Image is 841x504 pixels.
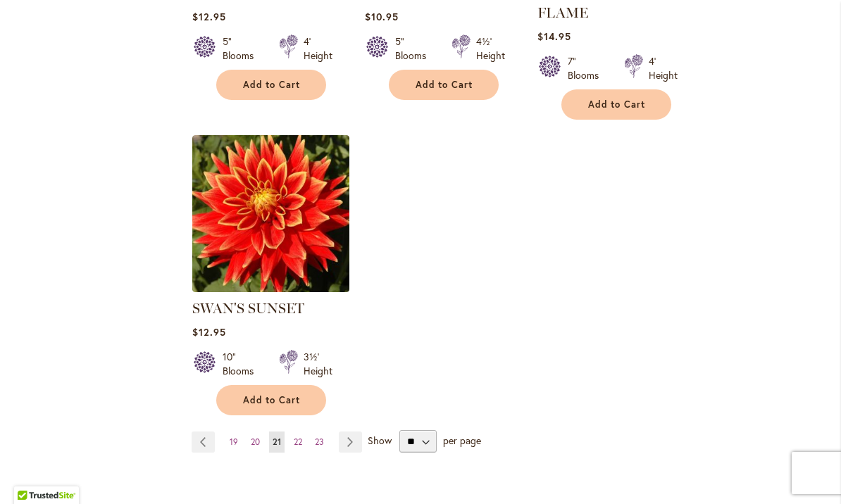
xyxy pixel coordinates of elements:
a: 20 [247,431,263,453]
span: Add to Cart [243,394,301,406]
div: 7" Blooms [568,54,607,82]
span: per page [443,434,481,447]
span: Add to Cart [588,99,646,111]
div: 10" Blooms [223,350,262,378]
div: 5" Blooms [223,34,262,63]
div: 4' Height [649,54,678,82]
span: $12.95 [192,10,226,23]
span: Add to Cart [243,79,301,91]
span: 22 [294,436,302,447]
span: 23 [315,436,324,447]
a: Swan's Sunset [192,282,349,295]
a: 22 [290,431,306,453]
span: $14.95 [537,30,571,43]
button: Add to Cart [561,89,671,120]
iframe: Launch Accessibility Center [11,454,50,493]
span: 20 [251,436,260,447]
div: 4½' Height [476,34,505,63]
div: 4' Height [304,34,332,63]
img: Swan's Sunset [192,135,349,292]
span: Show [368,434,392,447]
button: Add to Cart [216,70,326,100]
a: 19 [226,431,242,453]
button: Add to Cart [216,385,326,415]
span: $12.95 [192,325,226,339]
button: Add to Cart [389,70,499,100]
span: $10.95 [365,10,399,23]
div: 3½' Height [304,350,332,378]
a: SWAN'S SUNSET [192,300,304,317]
span: 21 [273,436,281,447]
span: Add to Cart [416,79,473,91]
a: 23 [311,431,328,453]
div: 5" Blooms [395,34,435,63]
span: 19 [230,436,238,447]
